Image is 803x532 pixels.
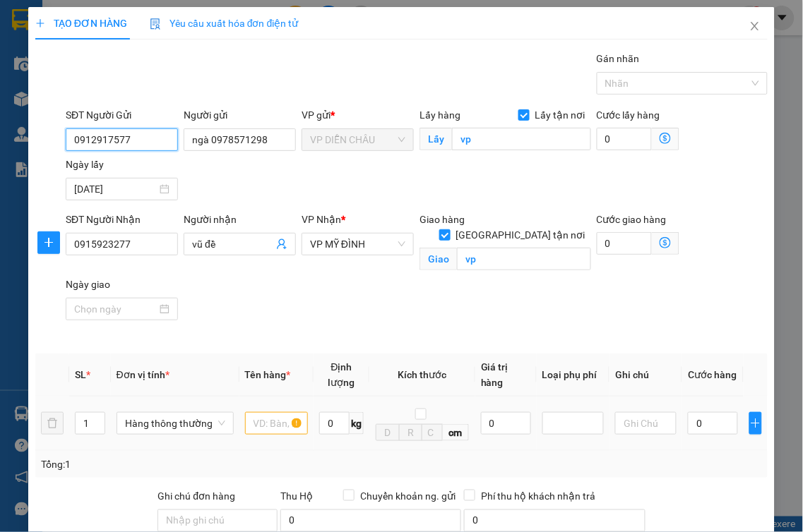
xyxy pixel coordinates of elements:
label: Ngày lấy [66,159,104,170]
span: cm [443,424,469,441]
span: DC1210255417 [170,90,255,105]
span: plus [38,237,59,248]
span: Giá trị hàng [481,361,508,388]
span: VP MỸ ĐÌNH [310,234,405,255]
strong: CHUYỂN PHÁT NHANH AN PHÚ QUÝ [56,11,158,57]
span: Lấy hàng [420,109,460,121]
span: Tên hàng [245,369,291,380]
input: Ngày giao [74,301,157,317]
span: Hàng thông thường [125,413,225,434]
span: Lấy [420,128,452,150]
span: kg [350,412,364,435]
div: Người nhận [184,212,296,227]
strong: PHIẾU GỬI HÀNG [50,100,165,115]
img: icon [150,18,161,30]
div: Tổng: 1 [41,457,311,472]
span: Cước hàng [688,369,737,380]
label: Ghi chú đơn hàng [157,490,235,502]
label: Gán nhãn [597,53,640,64]
div: SĐT Người Nhận [66,212,178,227]
input: Cước giao hàng [597,232,652,255]
th: Loại phụ phí [537,353,610,397]
span: plus [750,418,761,429]
span: Giao [420,248,457,270]
input: VD: Bàn, Ghế [245,412,308,435]
div: Người gửi [184,107,296,123]
span: dollar-circle [660,133,671,144]
span: plus [35,18,45,28]
button: plus [749,412,762,435]
span: Phí thu hộ khách nhận trả [475,488,601,504]
label: Cước giao hàng [597,214,667,225]
span: SL [75,369,86,380]
span: Giao hàng [420,214,465,225]
span: Thu Hộ [280,490,313,502]
span: close [749,20,761,32]
input: Ghi Chú [615,412,677,435]
span: dollar-circle [660,237,671,248]
span: Kích thước [398,369,447,380]
span: Định lượng [328,361,355,388]
label: Ngày giao [66,279,110,290]
input: Lấy tận nơi [452,128,591,150]
input: Cước lấy hàng [597,128,652,150]
button: plus [37,231,60,254]
span: Yêu cầu xuất hóa đơn điện tử [150,18,299,29]
input: Ngày lấy [74,181,157,197]
span: [GEOGRAPHIC_DATA], [GEOGRAPHIC_DATA] ↔ [GEOGRAPHIC_DATA] [48,60,164,97]
button: Close [735,7,775,47]
span: Chuyển khoản ng. gửi [355,488,461,504]
input: R [399,424,422,441]
input: C [422,424,443,441]
input: Ghi chú đơn hàng [157,509,278,532]
th: Ghi chú [609,353,682,397]
div: SĐT Người Gửi [66,107,178,123]
span: Đơn vị tính [117,369,169,380]
label: Cước lấy hàng [597,109,660,121]
input: 0 [481,412,531,435]
input: Giao tận nơi [457,248,591,270]
span: VP DIỄN CHÂU [310,129,405,150]
span: user-add [276,238,287,250]
div: VP gửi [302,107,414,123]
span: VP Nhận [302,214,341,225]
span: [GEOGRAPHIC_DATA] tận nơi [451,227,591,243]
button: delete [41,412,64,435]
input: D [376,424,399,441]
img: logo [8,49,44,119]
span: TẠO ĐƠN HÀNG [35,18,127,29]
span: Lấy tận nơi [530,107,591,123]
